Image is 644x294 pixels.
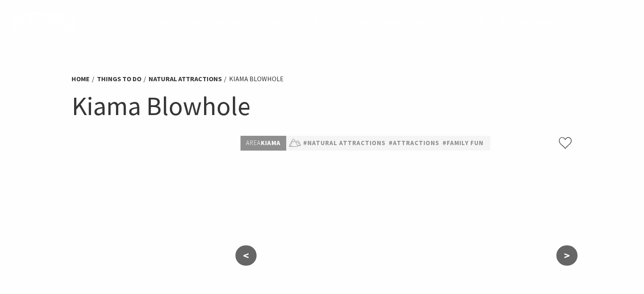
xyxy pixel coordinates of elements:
[442,16,483,26] span: Book now
[303,138,386,148] a: #Natural Attractions
[500,16,553,26] span: Winter Deals
[149,74,222,83] a: Natural Attractions
[442,138,484,148] a: #Family Fun
[97,74,141,83] a: Things To Do
[10,10,78,33] img: Kiama Logo
[191,16,246,26] span: Destinations
[348,16,368,26] span: Plan
[384,16,426,26] span: What’s On
[556,245,578,266] button: >
[298,16,332,26] span: See & Do
[145,15,561,29] nav: Main Menu
[72,74,90,83] a: Home
[263,16,281,26] span: Stay
[235,245,257,266] button: <
[153,16,175,26] span: Home
[246,139,261,147] span: Area
[389,138,439,148] a: #Attractions
[240,136,286,151] p: Kiama
[72,89,573,123] h1: Kiama Blowhole
[229,74,284,85] li: Kiama Blowhole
